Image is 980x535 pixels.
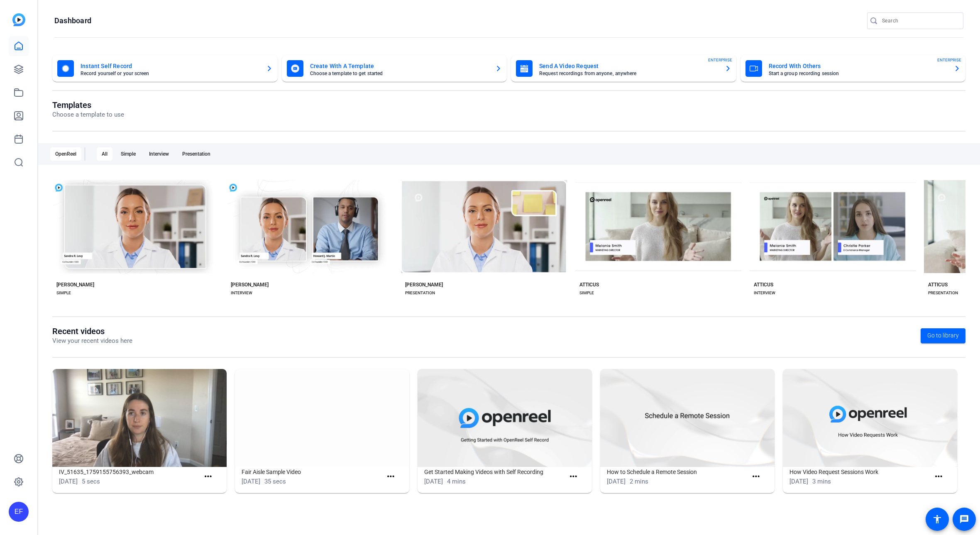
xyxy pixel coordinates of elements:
div: All [97,147,112,161]
h1: Recent videos [52,326,132,336]
h1: IV_51635_1759155756393_webcam [59,467,200,477]
div: Simple [116,147,141,161]
h1: How to Schedule a Remote Session [607,467,748,477]
span: 4 mins [447,478,466,485]
img: IV_51635_1759155756393_webcam [52,369,227,467]
div: SIMPLE [579,290,594,296]
div: INTERVIEW [754,290,775,296]
div: SIMPLE [56,290,71,296]
span: [DATE] [607,478,626,485]
span: [DATE] [242,478,260,485]
h1: How Video Request Sessions Work [789,467,930,477]
mat-icon: message [959,514,969,524]
mat-card-subtitle: Request recordings from anyone, anywhere [539,71,718,76]
div: PRESENTATION [405,290,435,296]
mat-card-title: Instant Self Record [81,61,259,71]
a: Go to library [921,328,965,343]
button: Create With A TemplateChoose a template to get started [282,55,507,82]
p: View your recent videos here [52,336,132,346]
span: [DATE] [424,478,443,485]
img: Fair Aisle Sample Video [235,369,409,467]
span: 35 secs [264,478,286,485]
div: ATTICUS [579,281,599,288]
input: Search [882,16,957,26]
button: Record With OthersStart a group recording sessionENTERPRISE [740,55,966,82]
div: ATTICUS [754,281,773,288]
div: Interview [144,147,174,161]
div: [PERSON_NAME] [405,281,443,288]
div: [PERSON_NAME] [56,281,94,288]
span: [DATE] [59,478,78,485]
h1: Dashboard [54,16,91,26]
div: PRESENTATION [928,290,958,296]
div: Presentation [177,147,215,161]
mat-icon: more_horiz [386,471,396,482]
mat-card-subtitle: Start a group recording session [769,71,948,76]
span: 5 secs [82,478,100,485]
mat-icon: more_horiz [203,471,213,482]
div: ATTICUS [928,281,948,288]
div: EF [9,502,29,522]
mat-card-title: Create With A Template [310,61,489,71]
mat-icon: more_horiz [568,471,579,482]
button: Send A Video RequestRequest recordings from anyone, anywhereENTERPRISE [511,55,736,82]
img: How Video Request Sessions Work [783,369,957,467]
span: [DATE] [789,478,808,485]
mat-card-title: Send A Video Request [539,61,718,71]
mat-card-title: Record With Others [769,61,948,71]
mat-card-subtitle: Choose a template to get started [310,71,489,76]
span: ENTERPRISE [708,57,732,63]
div: INTERVIEW [231,290,252,296]
mat-icon: accessibility [932,514,942,524]
img: blue-gradient.svg [12,13,25,26]
p: Choose a template to use [52,110,124,120]
mat-icon: more_horiz [934,471,944,482]
mat-icon: more_horiz [751,471,761,482]
span: Go to library [927,331,959,340]
button: Instant Self RecordRecord yourself or your screen [52,55,278,82]
span: 2 mins [630,478,648,485]
img: How to Schedule a Remote Session [600,369,775,467]
span: 3 mins [812,478,831,485]
img: Get Started Making Videos with Self Recording [418,369,592,467]
div: [PERSON_NAME] [231,281,269,288]
h1: Templates [52,100,124,110]
div: OpenReel [50,147,81,161]
span: ENTERPRISE [937,57,961,63]
mat-card-subtitle: Record yourself or your screen [81,71,259,76]
h1: Get Started Making Videos with Self Recording [424,467,565,477]
h1: Fair Aisle Sample Video [242,467,382,477]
